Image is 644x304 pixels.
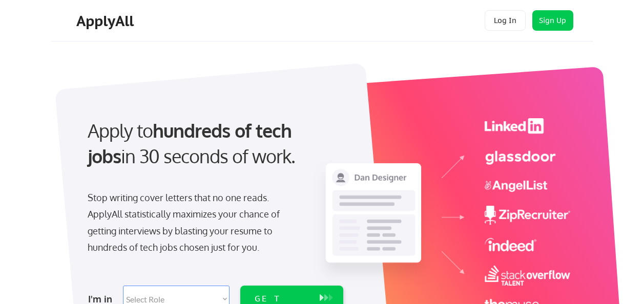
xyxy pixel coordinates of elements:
div: ApplyAll [76,12,137,30]
div: Apply to in 30 seconds of work. [88,118,339,169]
strong: hundreds of tech jobs [88,119,296,167]
button: Sign Up [532,10,573,31]
button: Log In [485,10,526,31]
div: Stop writing cover letters that no one reads. ApplyAll statistically maximizes your chance of get... [88,189,298,256]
